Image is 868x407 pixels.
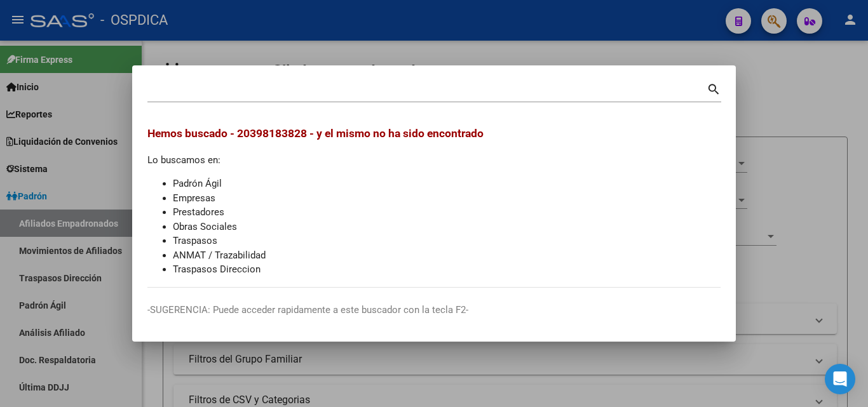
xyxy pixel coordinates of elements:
li: Padrón Ágil [173,177,721,191]
li: ANMAT / Trazabilidad [173,248,721,263]
li: Prestadores [173,205,721,220]
li: Traspasos Direccion [173,262,721,277]
li: Traspasos [173,234,721,248]
li: Empresas [173,191,721,206]
div: Lo buscamos en: [147,125,721,277]
mat-icon: search [707,81,721,96]
div: Open Intercom Messenger [825,364,855,394]
span: Hemos buscado - 20398183828 - y el mismo no ha sido encontrado [147,127,484,140]
p: -SUGERENCIA: Puede acceder rapidamente a este buscador con la tecla F2- [147,303,721,317]
li: Obras Sociales [173,220,721,234]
